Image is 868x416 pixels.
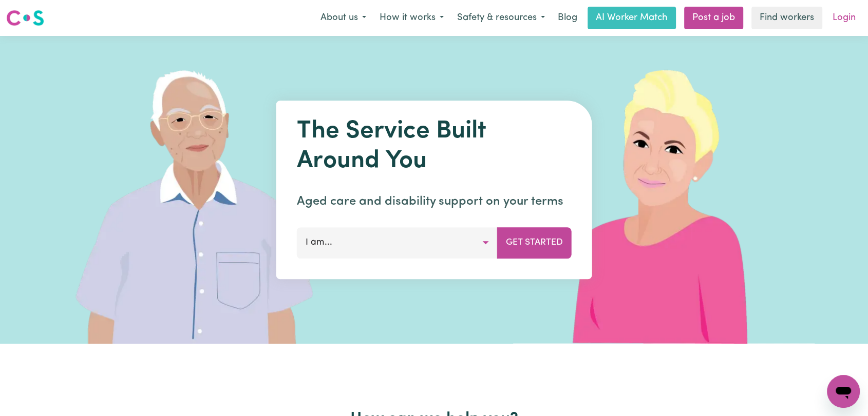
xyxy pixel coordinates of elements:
button: How it works [373,7,450,29]
p: Aged care and disability support on your terms [297,192,572,211]
a: Find workers [751,7,822,29]
a: Blog [552,7,583,29]
h1: The Service Built Around You [297,117,572,176]
button: Get Started [497,227,572,258]
button: Safety & resources [450,7,552,29]
a: Login [826,7,862,29]
button: About us [314,7,373,29]
a: Careseekers logo [6,6,44,30]
button: I am... [297,227,498,258]
a: AI Worker Match [588,7,676,29]
img: Careseekers logo [6,9,44,27]
a: Post a job [684,7,743,29]
iframe: Button to launch messaging window [827,375,860,408]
